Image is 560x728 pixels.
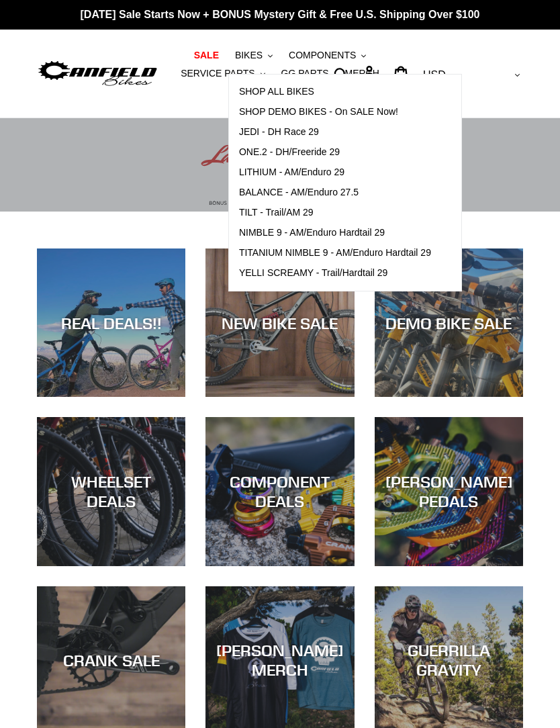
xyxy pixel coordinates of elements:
a: NIMBLE 9 - AM/Enduro Hardtail 29 [229,223,441,243]
a: LITHIUM - AM/Enduro 29 [229,163,441,183]
span: LITHIUM - AM/Enduro 29 [239,167,344,178]
a: BALANCE - AM/Enduro 27.5 [229,183,441,203]
span: BALANCE - AM/Enduro 27.5 [239,187,359,198]
span: SHOP DEMO BIKES - On SALE Now! [239,106,398,118]
a: TILT - Trail/AM 29 [229,203,441,223]
a: YELLI SCREAMY - Trail/Hardtail 29 [229,263,441,283]
span: ONE.2 - DH/Freeride 29 [239,146,340,158]
span: COMPONENTS [289,50,356,61]
a: ONE.2 - DH/Freeride 29 [229,142,441,163]
div: NEW BIKE SALE [205,313,354,332]
span: SALE [194,50,219,61]
div: DEMO BIKE SALE [375,313,523,332]
a: [PERSON_NAME] PEDALS [375,417,523,565]
span: TITANIUM NIMBLE 9 - AM/Enduro Hardtail 29 [239,247,431,259]
button: SERVICE PARTS [174,64,271,83]
a: WHEELSET DEALS [37,417,185,565]
a: JEDI - DH Race 29 [229,122,441,142]
div: REAL DEALS!! [37,313,185,332]
div: COMPONENT DEALS [205,472,354,511]
div: WHEELSET DEALS [37,472,185,511]
div: GUERRILLA GRAVITY [375,641,523,680]
button: BIKES [228,46,279,64]
a: DEMO BIKE SALE [375,248,523,397]
span: NIMBLE 9 - AM/Enduro Hardtail 29 [239,227,385,238]
a: GG PARTS [275,64,336,83]
a: TITANIUM NIMBLE 9 - AM/Enduro Hardtail 29 [229,243,441,263]
a: SALE [187,46,226,64]
span: SHOP ALL BIKES [239,86,314,97]
div: CRANK SALE [37,651,185,670]
img: Canfield Bikes [37,58,158,89]
a: SHOP DEMO BIKES - On SALE Now! [229,102,441,122]
a: NEW BIKE SALE [205,248,354,397]
span: JEDI - DH Race 29 [239,126,319,138]
a: REAL DEALS!! [37,248,185,397]
span: TILT - Trail/AM 29 [239,207,314,218]
div: [PERSON_NAME] PEDALS [375,472,523,511]
a: COMPONENT DEALS [205,417,354,565]
span: SERVICE PARTS [181,68,254,79]
div: [PERSON_NAME] MERCH [205,641,354,680]
button: COMPONENTS [282,46,373,64]
a: SHOP ALL BIKES [229,82,441,102]
span: BIKES [235,50,263,61]
span: YELLI SCREAMY - Trail/Hardtail 29 [239,267,388,279]
span: GG PARTS [281,68,329,79]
